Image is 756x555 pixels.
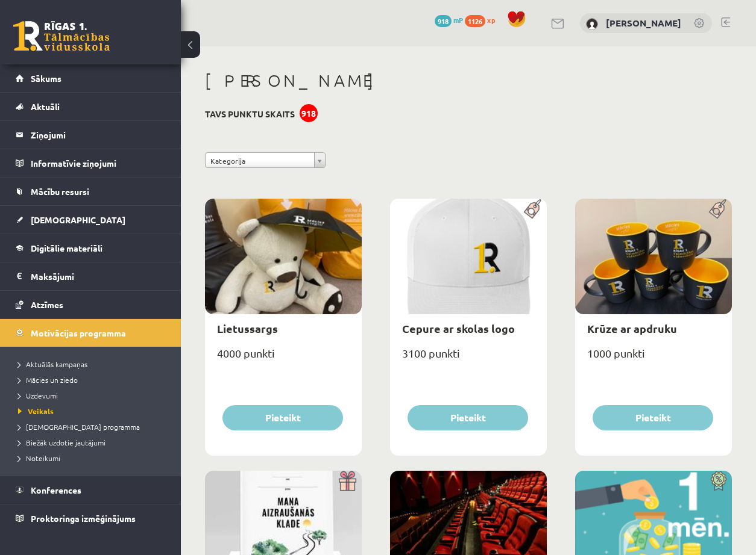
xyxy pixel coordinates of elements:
span: [DEMOGRAPHIC_DATA] programma [18,422,140,432]
span: Digitālie materiāli [31,243,102,253]
a: [DEMOGRAPHIC_DATA] [16,206,166,234]
span: 1126 [465,15,485,27]
img: Signija Fazekaša [586,18,598,30]
h3: Tavs punktu skaits [205,109,295,119]
a: Cepure ar skolas logo [402,321,515,335]
a: Atzīmes [16,291,166,318]
div: 1000 punkti [575,343,732,373]
span: Uzdevumi [18,391,58,400]
a: Biežāk uzdotie jautājumi [18,437,169,448]
span: mP [453,15,463,25]
img: Populāra prece [705,199,732,219]
span: Noteikumi [18,453,60,463]
span: Biežāk uzdotie jautājumi [18,438,106,447]
a: Uzdevumi [18,390,169,401]
span: Veikals [18,406,54,416]
span: Mācies un ziedo [18,375,78,385]
img: Atlaide [705,471,732,491]
a: Krūze ar apdruku [587,321,677,335]
span: Mācību resursi [31,186,89,197]
legend: Informatīvie ziņojumi [31,149,166,177]
span: 918 [435,15,452,27]
a: Informatīvie ziņojumi [16,149,166,177]
a: Lietussargs [217,321,278,335]
img: Dāvana ar pārsteigumu [335,471,362,491]
span: Sākums [31,73,61,84]
button: Pieteikt [222,405,343,430]
img: Populāra prece [520,199,547,219]
legend: Maksājumi [31,262,166,290]
span: xp [487,15,495,25]
a: Aktuāli [16,93,166,120]
a: Ziņojumi [16,121,166,149]
a: Sākums [16,64,166,92]
a: Kategorija [205,152,326,168]
span: Kategorija [210,153,309,169]
button: Pieteikt [408,405,528,430]
a: Veikals [18,406,169,417]
a: Aktuālās kampaņas [18,359,169,370]
a: Mācību resursi [16,178,166,205]
a: Konferences [16,476,166,504]
div: 918 [300,104,318,122]
a: Rīgas 1. Tālmācības vidusskola [13,21,110,51]
a: Digitālie materiāli [16,234,166,262]
div: 3100 punkti [390,343,547,373]
a: Proktoringa izmēģinājums [16,504,166,532]
a: 918 mP [435,15,463,25]
a: Maksājumi [16,262,166,290]
a: Mācies un ziedo [18,374,169,385]
span: Aktuāli [31,101,60,112]
span: Aktuālās kampaņas [18,359,87,369]
a: [DEMOGRAPHIC_DATA] programma [18,421,169,432]
a: 1126 xp [465,15,501,25]
span: Atzīmes [31,299,63,310]
div: 4000 punkti [205,343,362,373]
button: Pieteikt [593,405,713,430]
span: Konferences [31,485,81,495]
legend: Ziņojumi [31,121,166,149]
span: [DEMOGRAPHIC_DATA] [31,214,125,225]
h1: [PERSON_NAME] [205,70,732,91]
span: Motivācijas programma [31,327,126,338]
a: [PERSON_NAME] [606,17,681,29]
a: Motivācijas programma [16,319,166,347]
span: Proktoringa izmēģinājums [31,513,136,524]
a: Noteikumi [18,453,169,464]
